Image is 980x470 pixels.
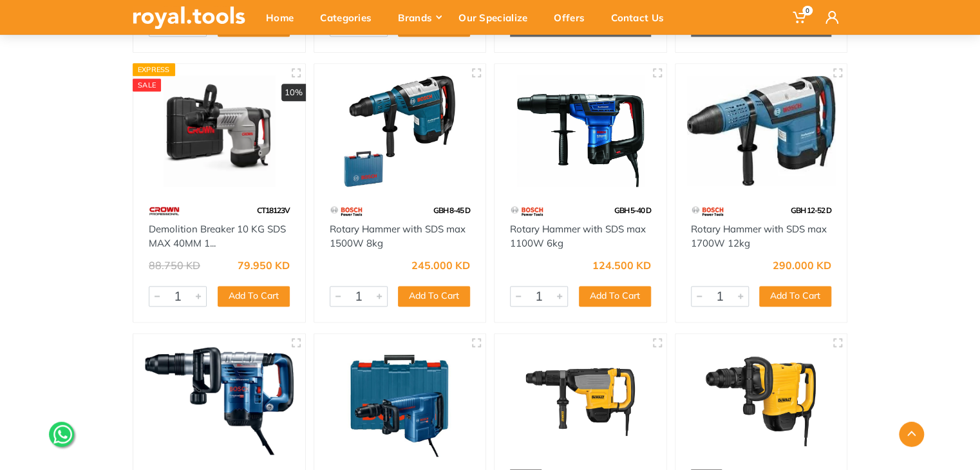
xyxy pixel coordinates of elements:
[398,286,470,306] button: Add To Cart
[579,286,651,306] button: Add To Cart
[149,260,200,270] div: 88.750 KD
[433,205,470,215] span: GBH 8-45 D
[149,223,286,250] a: Demolition Breaker 10 KG SDS MAX 40MM 1...
[759,286,831,306] button: Add To Cart
[802,6,813,15] span: 0
[330,200,364,222] img: 55.webp
[218,286,290,306] button: Add To Cart
[449,4,545,31] div: Our Specialize
[602,4,681,31] div: Contact Us
[545,4,602,31] div: Offers
[257,205,290,215] span: CT18123V
[311,4,389,31] div: Categories
[133,79,161,91] div: SALE
[326,75,475,187] img: Royal Tools - Rotary Hammer with SDS max 1500W 8kg
[691,223,827,250] a: Rotary Hammer with SDS max 1700W 12kg
[691,200,725,222] img: 55.webp
[791,205,831,215] span: GBH 12-52 D
[133,6,245,29] img: royal.tools Logo
[133,63,175,76] div: Express
[510,200,544,222] img: 55.webp
[149,200,180,222] img: 75.webp
[506,345,655,456] img: Royal Tools - SDS-Max Combi Hammer with UTC 9kg 1500W
[326,345,475,456] img: Royal Tools - Rotary Hammer with SDS max 1500W 10kg
[330,223,466,250] a: Rotary Hammer with SDS max 1500W 8kg
[389,4,449,31] div: Brands
[687,75,836,187] img: Royal Tools - Rotary Hammer with SDS max 1700W 12kg
[773,260,831,270] div: 290.000 KD
[411,260,470,270] div: 245.000 KD
[510,223,646,250] a: Rotary Hammer with SDS max 1100W 6kg
[592,260,651,270] div: 124.500 KD
[145,345,294,456] img: Royal Tools - Rotary Hammer with SDS max 1100W 5kg
[281,84,306,102] div: 10%
[687,345,836,456] img: Royal Tools - Demo Hammer Drill SDS-Max 10Kg
[238,260,290,270] div: 79.950 KD
[506,75,655,187] img: Royal Tools - Rotary Hammer with SDS max 1100W 6kg
[145,75,294,187] img: Royal Tools - Demolition Breaker 10 KG SDS MAX 40MM 1500W
[614,205,651,215] span: GBH 5-40 D
[257,4,311,31] div: Home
